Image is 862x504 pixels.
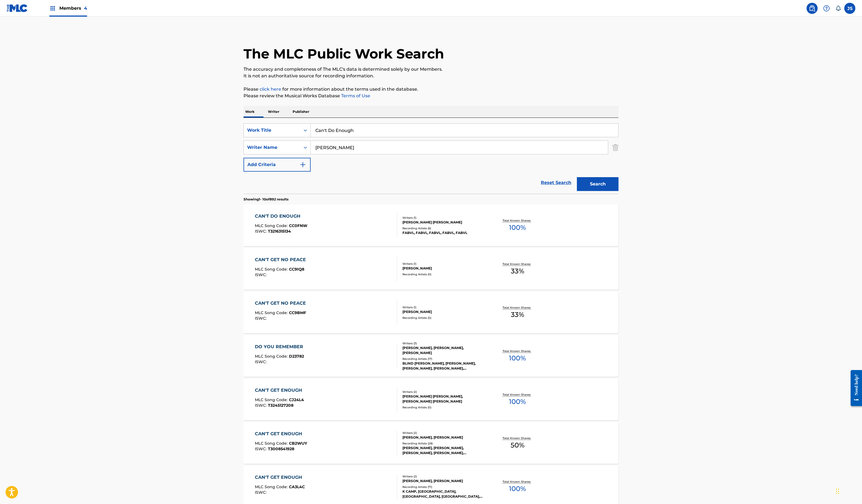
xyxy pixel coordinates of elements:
[244,197,288,202] p: Showing 1 - 10 of 892 results
[255,387,305,394] div: CAN'T GET ENOUGH
[509,484,526,494] span: 100 %
[300,161,306,168] img: 9d2ae6d4665cec9f34b9.svg
[402,485,486,489] div: Recording Artists ( 71 )
[244,45,444,62] h1: The MLC Public Work Search
[402,266,486,271] div: [PERSON_NAME]
[402,361,486,371] div: BLIND [PERSON_NAME], [PERSON_NAME], [PERSON_NAME], [PERSON_NAME], [PERSON_NAME], [PERSON_NAME]
[402,431,486,435] div: Writers ( 2 )
[289,354,304,359] span: D23782
[503,218,532,223] p: Total Known Shares:
[503,393,532,397] p: Total Known Shares:
[402,226,486,230] div: Recording Artists ( 6 )
[402,478,486,483] div: [PERSON_NAME], [PERSON_NAME]
[255,359,268,364] span: ISWC :
[255,441,289,446] span: MLC Song Code :
[260,86,281,92] a: click here
[503,306,532,310] p: Total Known Shares:
[503,262,532,266] p: Total Known Shares:
[503,480,532,484] p: Total Known Shares:
[244,158,311,172] button: Add Criteria
[244,106,256,118] p: Work
[402,474,486,478] div: Writers ( 2 )
[255,272,268,277] span: ISWC :
[244,66,618,73] p: The accuracy and completeness of The MLC's data is determined solely by our Members.
[255,343,306,350] div: DO YOU REMEMBER
[59,5,87,11] span: Members
[255,229,268,234] span: ISWC :
[289,267,304,272] span: CC9IQ8
[244,73,618,79] p: It is not an authoritative source for recording information.
[402,262,486,266] div: Writers ( 1 )
[835,6,841,11] div: Notifications
[511,310,524,320] span: 33 %
[402,441,486,446] div: Recording Artists ( 28 )
[255,446,268,451] span: ISWC :
[255,490,268,495] span: ISWC :
[834,477,862,504] iframe: Chat Widget
[255,223,289,228] span: MLC Song Code :
[612,141,618,154] img: Delete Criterion
[402,357,486,361] div: Recording Artists ( 17 )
[807,3,818,14] a: Public Search
[402,345,486,355] div: [PERSON_NAME], [PERSON_NAME], [PERSON_NAME]
[846,363,862,413] iframe: Resource Center
[247,127,297,134] div: Work Title
[289,310,306,315] span: CC9BMF
[255,256,309,263] div: CAN'T GET NO PEACE‎
[268,403,293,408] span: T3245127208
[511,266,524,276] span: 33 %
[255,397,289,402] span: MLC Song Code :
[402,220,486,225] div: [PERSON_NAME] [PERSON_NAME]
[836,483,839,500] div: Drag
[809,5,815,12] img: search
[340,93,370,98] a: Terms of Use
[244,86,618,93] p: Please for more information about the terms used in the database.
[7,4,28,12] img: MLC Logo
[244,422,618,464] a: CAN'T GET ENOUGHMLC Song Code:CB2WUYISWC:T3008541928Writers (2)[PERSON_NAME], [PERSON_NAME]Record...
[509,397,526,407] span: 100 %
[511,440,524,450] span: 50 %
[289,223,307,228] span: CC0FNW
[255,431,307,437] div: CAN'T GET ENOUGH
[402,341,486,345] div: Writers ( 3 )
[503,349,532,353] p: Total Known Shares:
[255,354,289,359] span: MLC Song Code :
[268,229,291,234] span: T3216315134
[402,272,486,276] div: Recording Artists ( 0 )
[255,316,268,321] span: ISWC :
[402,489,486,499] div: K CAMP, [GEOGRAPHIC_DATA], [GEOGRAPHIC_DATA], [GEOGRAPHIC_DATA], [GEOGRAPHIC_DATA]
[402,309,486,314] div: [PERSON_NAME]
[255,213,307,220] div: CAN'T DO ENOUGH
[821,3,832,14] div: Help
[268,446,294,451] span: T3008541928
[244,93,618,99] p: Please review the Musical Works Database
[244,123,618,194] form: Search Form
[255,484,289,489] span: MLC Song Code :
[402,316,486,320] div: Recording Artists ( 0 )
[509,353,526,363] span: 100 %
[402,405,486,409] div: Recording Artists ( 0 )
[244,335,618,377] a: DO YOU REMEMBERMLC Song Code:D23782ISWC:Writers (3)[PERSON_NAME], [PERSON_NAME], [PERSON_NAME]Rec...
[402,230,486,235] div: FABVL, FABVL, FABVL, FABVL, FABVL
[255,300,309,307] div: CAN'T GET NO PEACE
[291,106,311,118] p: Publisher
[402,390,486,394] div: Writers ( 2 )
[844,3,855,14] div: User Menu
[289,441,307,446] span: CB2WUY
[402,216,486,220] div: Writers ( 1 )
[255,310,289,315] span: MLC Song Code :
[289,397,304,402] span: CJ24L4
[577,177,618,191] button: Search
[255,474,305,481] div: CAN'T GET ENOUGH
[823,5,830,12] img: help
[84,6,87,11] span: 4
[402,305,486,309] div: Writers ( 1 )
[244,248,618,290] a: CAN'T GET NO PEACE‎MLC Song Code:CC9IQ8ISWC:Writers (1)[PERSON_NAME]Recording Artists (0)Total Kn...
[255,403,268,408] span: ISWC :
[402,435,486,440] div: [PERSON_NAME], [PERSON_NAME]
[538,177,574,189] a: Reset Search
[49,5,56,12] img: Top Rightsholders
